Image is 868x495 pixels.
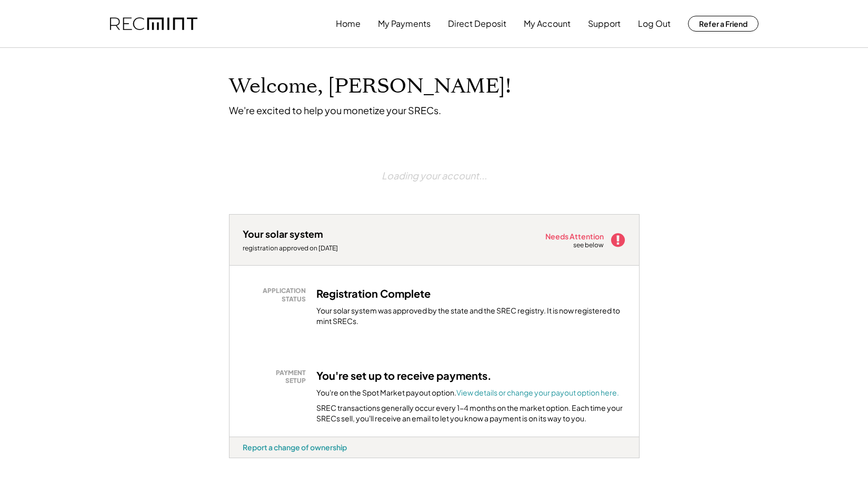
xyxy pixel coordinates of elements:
[524,13,571,34] button: My Account
[229,74,511,99] h1: Welcome, [PERSON_NAME]!
[243,228,323,240] div: Your solar system
[248,287,306,303] div: APPLICATION STATUS
[382,143,487,208] div: Loading your account...
[248,369,306,385] div: PAYMENT SETUP
[316,403,626,423] div: SREC transactions generally occur every 1-4 months on the market option. Each time your SRECs sel...
[448,13,506,34] button: Direct Deposit
[688,16,759,32] button: Refer a Friend
[316,388,619,398] div: You're on the Spot Market payout option.
[378,13,431,34] button: My Payments
[336,13,361,34] button: Home
[456,388,619,397] a: View details or change your payout option here.
[573,241,605,250] div: see below
[110,17,197,31] img: recmint-logotype%403x.png
[316,306,626,326] div: Your solar system was approved by the state and the SREC registry. It is now registered to mint S...
[316,369,492,382] h3: You're set up to receive payments.
[638,13,671,34] button: Log Out
[316,287,431,300] h3: Registration Complete
[588,13,621,34] button: Support
[243,442,347,452] div: Report a change of ownership
[229,458,245,462] div: 5xkbajqb -
[229,104,441,116] div: We're excited to help you monetize your SRECs.
[545,233,605,240] div: Needs Attention
[243,244,348,252] div: registration approved on [DATE]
